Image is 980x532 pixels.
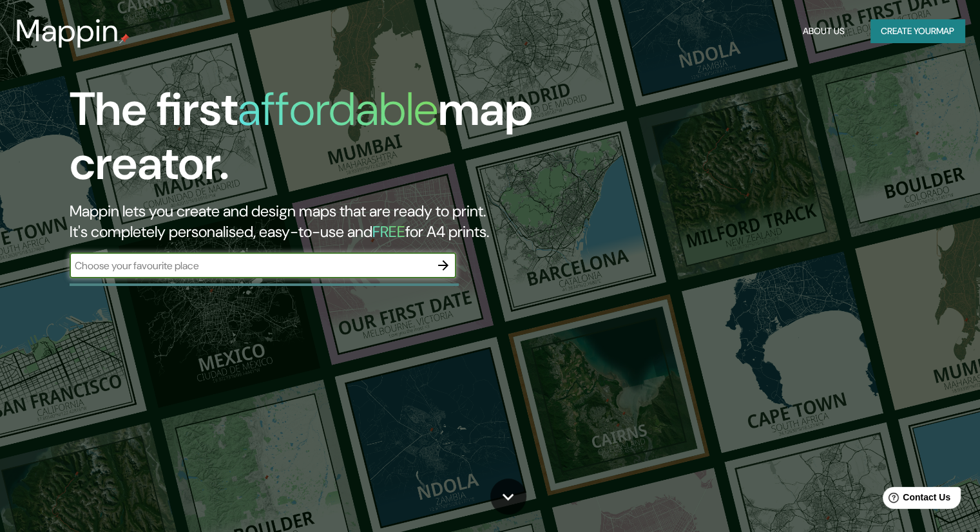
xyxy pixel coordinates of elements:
[238,79,438,139] h1: affordable
[865,482,966,518] iframe: Help widget launcher
[119,33,130,44] img: mappin-pin
[798,19,850,43] button: About Us
[15,13,119,49] h3: Mappin
[372,222,405,242] h5: FREE
[70,258,430,273] input: Choose your favourite place
[70,82,560,201] h1: The first map creator.
[870,19,965,43] button: Create yourmap
[70,201,560,242] h2: Mappin lets you create and design maps that are ready to print. It's completely personalised, eas...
